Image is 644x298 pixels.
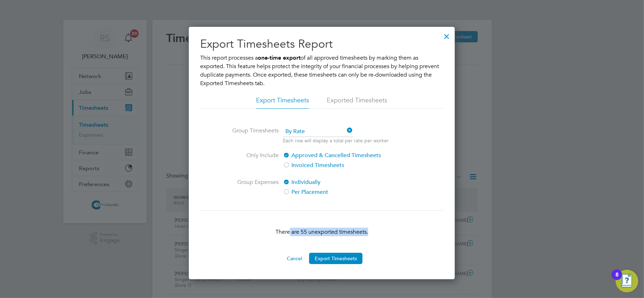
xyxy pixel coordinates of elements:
div: 8 [615,275,619,284]
label: Approved & Cancelled Timesheets [283,151,401,160]
p: There are 55 unexported timesheets. [200,228,443,236]
button: Cancel [281,253,308,264]
label: Individually [283,178,401,186]
h2: Export Timesheets Report [200,37,443,52]
label: Group Timesheets [226,126,279,143]
button: Export Timesheets [309,253,362,264]
label: Invoiced Timesheets [283,161,401,169]
p: Each row will display a total per rate per worker [283,137,389,144]
li: Exported Timesheets [327,96,387,109]
label: Only Include [226,151,279,169]
button: Open Resource Center, 8 new notifications [616,270,638,292]
p: This report processes a of all approved timesheets by marking them as exported. This feature help... [200,54,443,88]
b: one-time export [258,54,301,61]
li: Export Timesheets [256,96,309,109]
label: Per Placement [283,188,401,196]
span: By Rate [283,126,353,137]
label: Group Expenses [226,178,279,196]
